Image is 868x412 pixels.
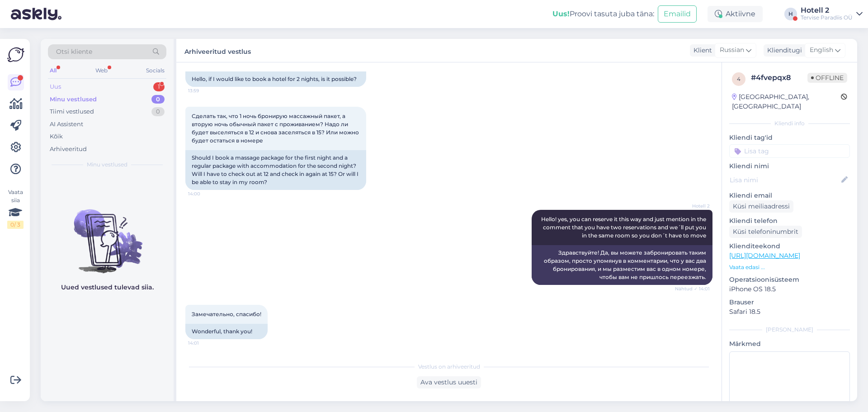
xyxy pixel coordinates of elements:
div: Wonderful, thank you! [185,324,268,339]
div: Kliendi info [729,119,850,128]
div: 0 / 3 [7,221,24,229]
span: 4 [737,76,741,82]
div: Klienditugi [764,46,802,55]
div: Kõik [50,132,63,141]
b: Uus! [552,9,570,18]
span: Сделать так, что 1 ночь бронирую массажный пакет, а вторую ночь обычный пакет с проживанием? Надо... [192,113,360,144]
a: Hotell 2Tervise Paradiis OÜ [801,7,863,21]
div: Proovi tasuta juba täna: [552,9,654,19]
div: Should I book a massage package for the first night and a regular package with accommodation for ... [185,150,366,190]
div: Küsi telefoninumbrit [729,226,802,238]
div: Arhiveeritud [50,145,87,154]
span: Offline [807,73,847,83]
div: Vaata siia [7,188,24,229]
span: Otsi kliente [56,47,92,57]
img: Askly Logo [7,46,24,63]
span: 14:01 [188,340,222,346]
span: 14:00 [188,190,222,197]
span: 13:59 [188,87,222,94]
div: Web [94,65,109,76]
input: Lisa nimi [730,175,840,185]
div: All [48,65,58,76]
p: iPhone OS 18.5 [729,284,850,294]
div: Aktiivne [708,6,763,22]
div: H [784,8,797,20]
p: Kliendi email [729,191,850,200]
a: [URL][DOMAIN_NAME] [729,251,800,260]
div: 1 [153,82,165,91]
p: Uued vestlused tulevad siia. [61,283,154,292]
button: Emailid [658,5,697,23]
span: Hello! yes, you can reserve it this way and just mention in the comment that you have two reserva... [541,216,708,239]
div: Uus [50,82,61,91]
p: Kliendi tag'id [729,133,850,142]
span: Vestlus on arhiveeritud [418,363,480,371]
div: Socials [144,65,166,76]
p: Operatsioonisüsteem [729,275,850,284]
div: Здравствуйте! Да, вы можете забронировать таким образом, просто упомянув в комментарии, что у вас... [532,245,712,285]
div: Hotell 2 [801,7,853,14]
p: Vaata edasi ... [729,263,850,271]
div: Tervise Paradiis OÜ [801,14,853,21]
div: Klient [690,46,712,55]
div: Tiimi vestlused [50,107,94,116]
span: Minu vestlused [87,161,127,169]
div: [GEOGRAPHIC_DATA], [GEOGRAPHIC_DATA] [732,92,841,111]
span: Замечательно, спасибо! [192,311,261,317]
div: 0 [151,95,165,104]
div: AI Assistent [50,120,83,129]
p: Kliendi telefon [729,216,850,226]
div: Hello, if I would like to book a hotel for 2 nights, is it possible? [185,71,366,87]
p: Brauser [729,298,850,307]
span: English [810,45,833,55]
img: No chats [41,193,174,275]
p: Märkmed [729,339,850,349]
span: Russian [720,45,744,55]
span: Hotell 2 [676,203,710,209]
div: Ava vestlus uuesti [417,376,481,388]
div: Minu vestlused [50,95,97,104]
div: # 4fvepqx8 [751,72,807,83]
input: Lisa tag [729,144,850,158]
p: Kliendi nimi [729,161,850,171]
span: Nähtud ✓ 14:01 [675,285,710,292]
label: Arhiveeritud vestlus [184,44,251,57]
p: Safari 18.5 [729,307,850,317]
p: Klienditeekond [729,242,850,251]
div: 0 [151,107,165,116]
div: Küsi meiliaadressi [729,200,793,213]
div: [PERSON_NAME] [729,326,850,334]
